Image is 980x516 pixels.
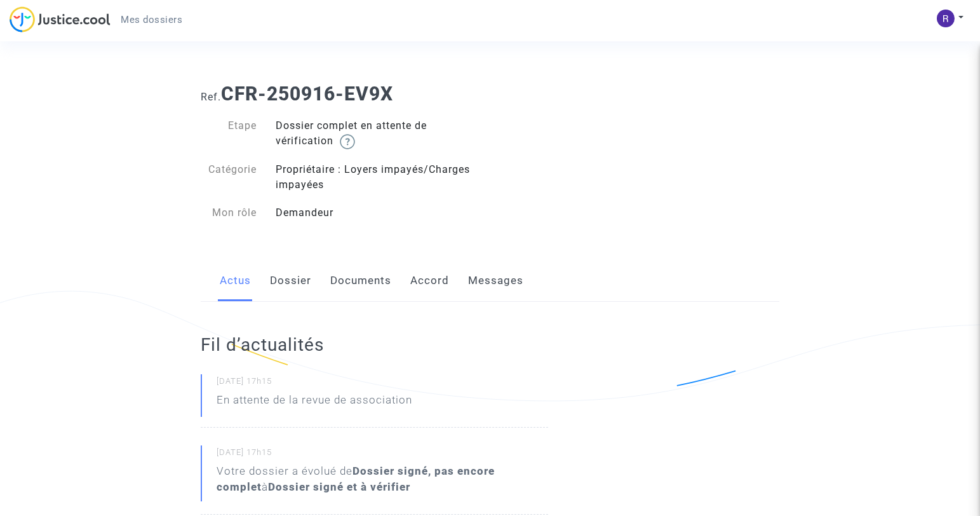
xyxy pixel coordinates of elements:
[937,10,955,27] img: ACg8ocJvt_8Pswt3tJqs4mXYYjOGlVcWuM4UY9fJi0Ej-o0OmgE6GQ=s96-c
[410,260,449,302] a: Accord
[220,260,251,302] a: Actus
[330,260,391,302] a: Documents
[217,392,412,414] p: En attente de la revue de association
[268,480,410,493] b: Dossier signé et à vérifier
[270,260,311,302] a: Dossier
[217,463,548,495] div: Votre dossier a évolué de à
[201,91,221,103] span: Ref.
[111,10,192,29] a: Mes dossiers
[191,162,266,193] div: Catégorie
[10,6,111,32] img: jc-logo.svg
[266,118,490,149] div: Dossier complet en attente de vérification
[266,205,490,221] div: Demandeur
[468,260,523,302] a: Messages
[340,134,355,149] img: help.svg
[217,447,548,463] small: [DATE] 17h15
[191,118,266,149] div: Etape
[266,162,490,193] div: Propriétaire : Loyers impayés/Charges impayées
[121,14,182,25] span: Mes dossiers
[217,465,495,493] b: Dossier signé, pas encore complet
[217,376,548,392] small: [DATE] 17h15
[221,83,393,105] b: CFR-250916-EV9X
[201,334,548,356] h2: Fil d’actualités
[191,205,266,221] div: Mon rôle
